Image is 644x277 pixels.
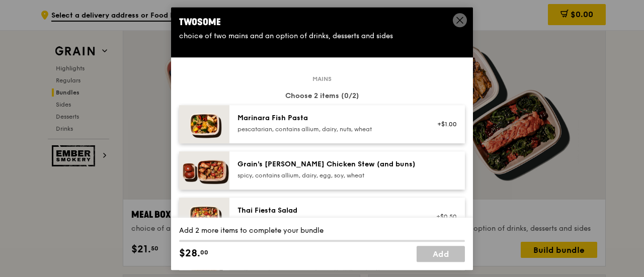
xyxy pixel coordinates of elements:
[417,246,465,262] a: Add
[237,159,418,169] div: Grain's [PERSON_NAME] Chicken Stew (and buns)
[430,213,457,221] div: +$0.50
[179,105,229,143] img: daily_normal_Marinara_Fish_Pasta__Horizontal_.jpg
[179,226,465,236] div: Add 2 more items to complete your bundle
[237,206,418,216] div: Thai Fiesta Salad
[237,171,418,179] div: spicy, contains allium, dairy, egg, soy, wheat
[200,248,208,256] span: 00
[430,120,457,128] div: +$1.00
[179,31,465,41] div: choice of two mains and an option of drinks, desserts and sides
[179,91,465,101] div: Choose 2 items (0/2)
[179,198,229,236] img: daily_normal_Thai_Fiesta_Salad__Horizontal_.jpg
[308,75,336,83] span: Mains
[179,15,465,29] div: Twosome
[179,246,200,261] span: $28.
[237,125,418,133] div: pescatarian, contains allium, dairy, nuts, wheat
[179,151,229,190] img: daily_normal_Grains-Curry-Chicken-Stew-HORZ.jpg
[237,113,418,123] div: Marinara Fish Pasta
